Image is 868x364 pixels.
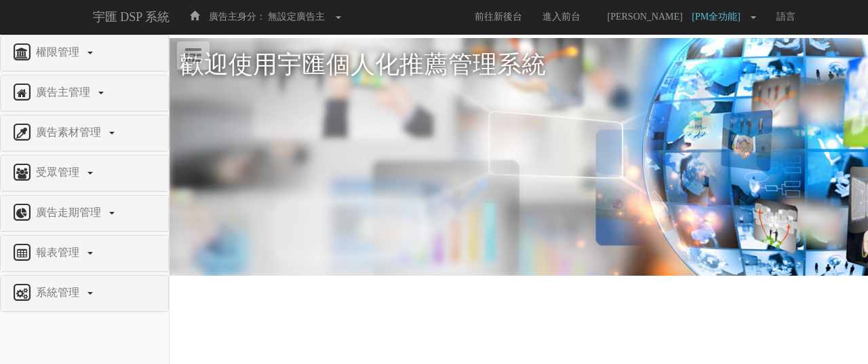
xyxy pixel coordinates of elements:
[11,82,158,104] a: 廣告主管理
[11,122,158,144] a: 廣告素材管理
[33,247,86,258] span: 報表管理
[33,126,108,138] span: 廣告素材管理
[692,12,747,22] span: [PM全功能]
[33,166,86,178] span: 受眾管理
[33,287,86,298] span: 系統管理
[11,242,158,264] a: 報表管理
[209,12,266,22] span: 廣告主身分：
[11,202,158,224] a: 廣告走期管理
[11,42,158,64] a: 權限管理
[33,86,97,98] span: 廣告主管理
[33,206,108,218] span: 廣告走期管理
[11,162,158,184] a: 受眾管理
[33,46,86,58] span: 權限管理
[11,283,158,304] a: 系統管理
[268,12,325,22] span: 無設定廣告主
[601,12,690,22] span: [PERSON_NAME]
